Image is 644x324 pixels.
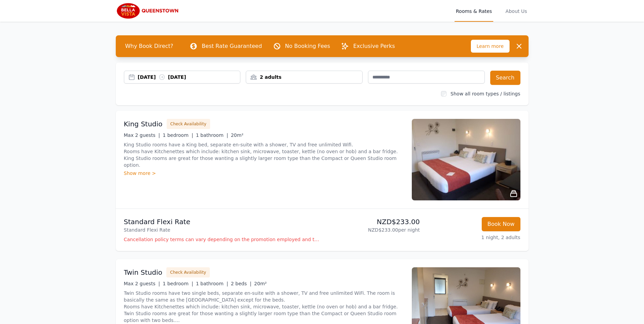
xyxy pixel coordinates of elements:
p: Best Rate Guaranteed [202,42,262,50]
span: 1 bedroom | [163,281,193,286]
span: 1 bathroom | [196,132,228,138]
span: 20m² [254,281,267,286]
h3: Twin Studio [124,268,163,277]
div: 2 adults [246,74,362,80]
p: Twin Studio rooms have two single beds, separate en-suite with a shower, TV and free unlimited Wi... [124,290,404,324]
button: Book Now [482,217,520,231]
p: King Studio rooms have a King bed, separate en-suite with a shower, TV and free unlimited Wifi. R... [124,141,404,168]
div: [DATE] [DATE] [138,74,240,80]
button: Check Availability [167,119,210,129]
p: NZD$233.00 [325,217,420,227]
p: NZD$233.00 per night [325,227,420,233]
button: Check Availability [166,267,210,277]
span: Why Book Direct? [120,39,179,53]
img: Bella Vista Queenstown [116,3,181,19]
span: 20m² [231,132,243,138]
label: Show all room types / listings [450,91,520,96]
p: Standard Flexi Rate [124,227,319,233]
p: Cancellation policy terms can vary depending on the promotion employed and the time of stay of th... [124,236,319,243]
span: 1 bathroom | [196,281,228,286]
span: 2 beds | [231,281,252,286]
div: Show more > [124,170,404,177]
p: 1 night, 2 adults [425,234,520,241]
p: Standard Flexi Rate [124,217,319,227]
span: Max 2 guests | [124,132,160,138]
span: Max 2 guests | [124,281,160,286]
p: Exclusive Perks [353,42,395,50]
button: Search [490,71,520,85]
span: 1 bedroom | [163,132,193,138]
p: No Booking Fees [285,42,330,50]
span: Learn more [471,40,510,53]
h3: King Studio [124,119,163,129]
